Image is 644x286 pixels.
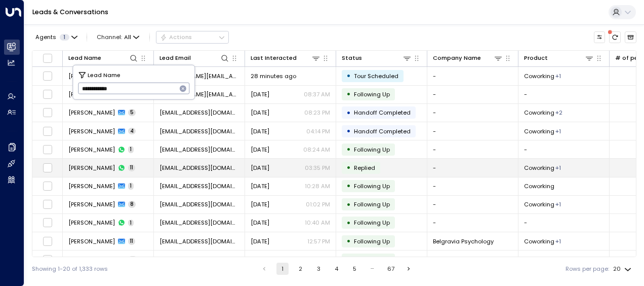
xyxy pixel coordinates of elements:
[354,182,390,190] span: Following Up
[346,253,351,266] div: •
[68,109,115,117] span: Edwin Wang
[251,53,320,63] div: Last Interacted
[251,53,297,63] div: Last Interacted
[251,72,296,80] span: 28 minutes ago
[354,200,390,208] span: Following Up
[68,237,115,245] span: Abner Stein
[354,164,375,172] span: Replied
[159,200,239,208] span: brianwhite1977@yahoo.com
[35,34,56,40] span: Agents
[159,53,229,63] div: Lead Email
[88,70,120,79] span: Lead Name
[251,219,269,227] span: Sep 03, 2025
[156,31,229,43] div: Button group with a nested menu
[43,53,53,63] span: Toggle select all
[524,164,554,172] span: Coworking
[346,69,351,83] div: •
[566,265,609,273] label: Rows per page:
[128,256,137,263] span: 10
[251,146,269,154] span: Yesterday
[354,109,411,117] span: Handoff Completed
[43,218,53,228] span: Toggle select row
[427,140,518,158] td: -
[346,124,351,138] div: •
[305,219,330,227] p: 10:40 AM
[128,146,134,153] span: 1
[346,87,351,101] div: •
[251,90,269,98] span: Sep 09, 2025
[159,182,239,190] span: charrierc97@gmail.com
[304,256,330,264] p: 07:55 AM
[159,53,191,63] div: Lead Email
[304,90,330,98] p: 08:37 AM
[304,109,330,117] p: 08:23 PM
[346,216,351,230] div: •
[427,86,518,103] td: -
[555,237,561,245] div: Private Office
[159,237,239,245] span: Kirsty@adaptworkspace.com
[159,256,239,264] span: Kirsty@adaptworkspace.com
[128,220,134,227] span: 1
[433,256,494,264] span: Belgravia Psychology
[518,214,610,232] td: -
[346,106,351,120] div: •
[68,219,115,227] span: Brian White
[128,183,134,190] span: 1
[160,33,192,41] div: Actions
[354,72,398,80] span: Tour Scheduled
[385,263,397,275] button: Go to page 67
[524,53,548,63] div: Product
[68,53,101,63] div: Lead Name
[68,200,115,208] span: Brian White
[43,71,53,81] span: Toggle select row
[346,161,351,174] div: •
[295,263,307,275] button: Go to page 2
[354,146,390,154] span: Following Up
[331,263,343,275] button: Go to page 4
[613,263,633,275] div: 20
[524,127,554,135] span: Coworking
[346,142,351,156] div: •
[258,263,415,275] nav: pagination navigation
[32,31,80,43] button: Agents1
[306,127,330,135] p: 04:14 PM
[402,263,415,275] button: Go to next page
[594,31,606,43] button: Customize
[68,127,115,135] span: Sohrab Malik
[354,90,390,98] span: Following Up
[251,237,269,245] span: Yesterday
[60,34,69,41] span: 1
[342,53,362,63] div: Status
[251,164,269,172] span: Yesterday
[524,237,554,245] span: Coworking
[43,108,53,118] span: Toggle select row
[251,256,269,264] span: Aug 18, 2025
[305,164,330,172] p: 03:35 PM
[427,159,518,176] td: -
[524,256,562,264] span: Private Office
[346,234,351,248] div: •
[128,109,136,116] span: 5
[32,8,108,16] a: Leads & Conversations
[159,72,239,80] span: sujit.tangadpalliwar@gmail.com
[524,53,594,63] div: Product
[94,31,143,43] button: Channel:All
[354,237,390,245] span: Following Up
[276,263,289,275] button: page 1
[68,146,115,154] span: Sohrab Malik
[433,53,481,63] div: Company Name
[555,164,561,172] div: Private Office
[68,53,138,63] div: Lead Name
[43,199,53,209] span: Toggle select row
[312,263,325,275] button: Go to page 3
[354,219,390,227] span: Following Up
[354,127,411,135] span: Handoff Completed
[518,140,610,158] td: -
[43,181,53,191] span: Toggle select row
[159,219,239,227] span: brianwhite1977@yahoo.com
[124,34,131,41] span: All
[609,31,621,43] span: There are new threads available. Refresh the grid to view the latest updates.
[305,182,330,190] p: 10:28 AM
[306,200,330,208] p: 01:02 PM
[518,86,610,103] td: -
